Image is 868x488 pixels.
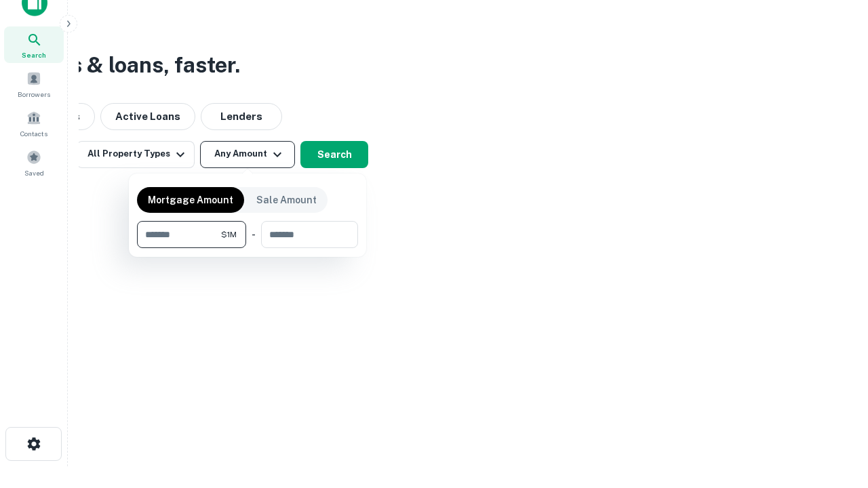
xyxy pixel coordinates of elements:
[800,380,868,445] iframe: Chat Widget
[256,192,317,207] p: Sale Amount
[221,228,237,241] span: $1M
[148,192,233,207] p: Mortgage Amount
[252,221,256,248] div: -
